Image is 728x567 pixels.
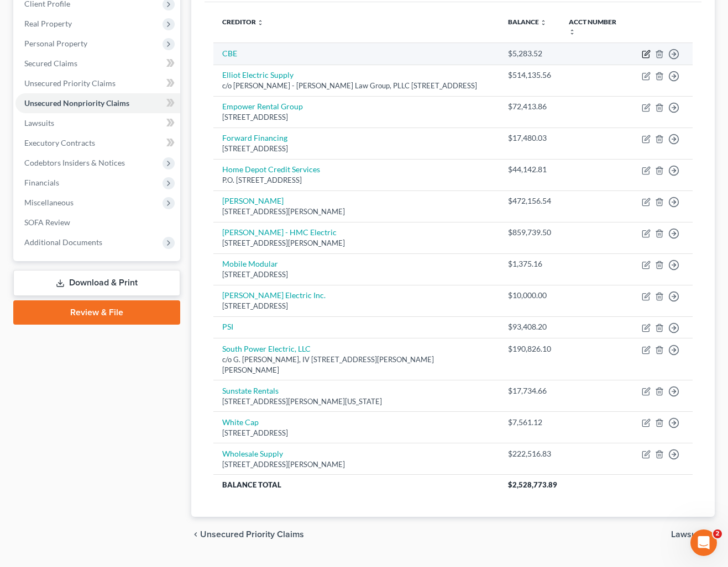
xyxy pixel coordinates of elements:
div: $190,826.10 [508,343,551,354]
a: Lawsuits [15,113,180,133]
div: $10,000.00 [508,290,551,301]
div: $93,408.20 [508,321,551,332]
button: Lawsuits chevron_right [671,530,715,539]
div: [STREET_ADDRESS][PERSON_NAME] [222,206,490,217]
div: $72,413.86 [508,101,551,112]
div: $859,739.50 [508,227,551,238]
a: SOFA Review [15,213,180,232]
div: c/o [PERSON_NAME] - [PERSON_NAME] Law Group, PLLC [STREET_ADDRESS] [222,81,490,91]
span: 2 [713,529,722,538]
a: Unsecured Nonpriority Claims [15,93,180,113]
div: $7,561.12 [508,417,551,428]
div: [STREET_ADDRESS][PERSON_NAME] [222,238,490,248]
a: Forward Financing [222,133,287,142]
a: Wholesale Supply [222,449,283,458]
span: Executory Contracts [24,138,95,147]
div: $1,375.16 [508,258,551,269]
div: $17,480.03 [508,133,551,144]
span: Unsecured Nonpriority Claims [24,98,129,108]
a: Unsecured Priority Claims [15,73,180,93]
span: SOFA Review [24,218,70,227]
div: $5,283.52 [508,48,551,59]
a: Review & File [13,300,180,325]
div: [STREET_ADDRESS] [222,112,490,123]
i: unfold_more [540,19,547,26]
i: chevron_left [191,530,200,539]
span: Unsecured Priority Claims [200,530,304,539]
div: c/o G. [PERSON_NAME], IV [STREET_ADDRESS][PERSON_NAME][PERSON_NAME] [222,354,490,375]
div: $17,734.66 [508,385,551,396]
a: Secured Claims [15,54,180,73]
span: $2,528,773.89 [508,480,557,489]
a: CBE [222,49,237,58]
span: Codebtors Insiders & Notices [24,158,125,167]
a: Empower Rental Group [222,102,303,111]
span: Personal Property [24,39,87,48]
a: White Cap [222,417,259,427]
a: [PERSON_NAME] - HMC Electric [222,227,337,237]
div: [STREET_ADDRESS] [222,269,490,280]
div: $472,156.54 [508,195,551,206]
span: Financials [24,178,59,187]
div: [STREET_ADDRESS][PERSON_NAME][US_STATE] [222,396,490,407]
div: [STREET_ADDRESS] [222,144,490,154]
div: $514,135.56 [508,70,551,81]
span: Real Property [24,19,72,28]
a: Sunstate Rentals [222,386,279,395]
div: [STREET_ADDRESS][PERSON_NAME] [222,459,490,470]
i: unfold_more [257,19,264,26]
span: Secured Claims [24,59,77,68]
a: Balance unfold_more [508,18,547,26]
button: chevron_left Unsecured Priority Claims [191,530,304,539]
a: Mobile Modular [222,259,278,268]
div: P.O. [STREET_ADDRESS] [222,175,490,186]
div: [STREET_ADDRESS] [222,428,490,438]
a: South Power Electric, LLC [222,344,311,353]
span: Lawsuits [671,530,706,539]
a: Creditor unfold_more [222,18,264,26]
span: Lawsuits [24,118,54,128]
th: Balance Total [213,474,499,494]
a: Executory Contracts [15,133,180,153]
a: Elliot Electric Supply [222,70,294,80]
iframe: Intercom live chat [690,529,717,556]
i: unfold_more [569,29,575,35]
div: [STREET_ADDRESS] [222,301,490,311]
span: Miscellaneous [24,198,74,207]
a: [PERSON_NAME] Electric Inc. [222,290,326,300]
a: Download & Print [13,270,180,296]
span: Additional Documents [24,237,102,247]
div: $222,516.83 [508,448,551,459]
div: $44,142.81 [508,164,551,175]
a: Home Depot Credit Services [222,165,320,174]
a: [PERSON_NAME] [222,196,284,205]
a: PSI [222,322,233,331]
a: Acct Number unfold_more [569,18,616,35]
span: Unsecured Priority Claims [24,78,116,88]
